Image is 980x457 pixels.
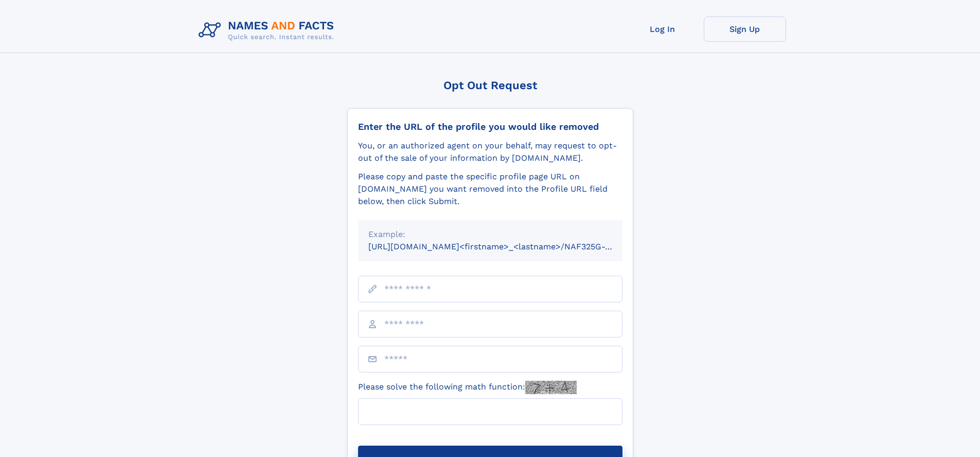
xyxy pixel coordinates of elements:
[358,140,622,164] div: You, or an authorized agent on your behalf, may request to opt-out of the sale of your informatio...
[358,381,577,394] label: Please solve the following math function:
[704,16,786,42] a: Sign Up
[368,228,612,241] div: Example:
[358,171,622,208] div: Please copy and paste the specific profile page URL on [DOMAIN_NAME] you want removed into the Pr...
[194,16,343,44] img: Logo Names and Facts
[347,79,633,92] div: Opt Out Request
[358,121,622,132] div: Enter the URL of the profile you would like removed
[621,16,704,42] a: Log In
[368,242,642,251] small: [URL][DOMAIN_NAME]<firstname>_<lastname>/NAF325G-xxxxxxxx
